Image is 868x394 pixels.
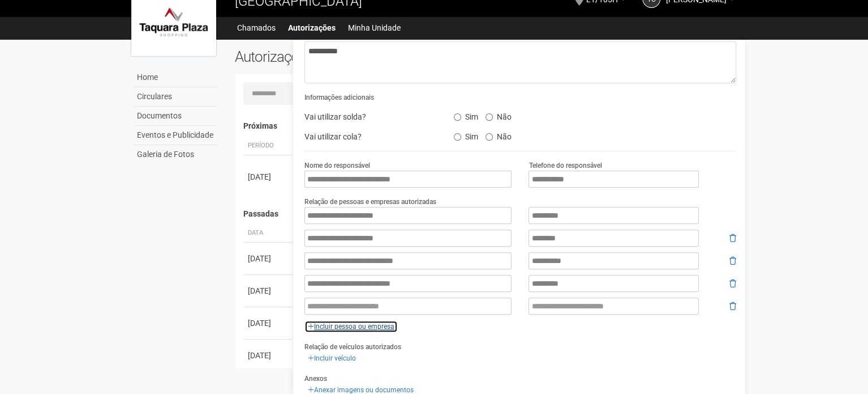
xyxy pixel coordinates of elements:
[304,160,370,171] label: Nome do responsável
[134,87,218,107] a: Circulares
[304,342,401,352] label: Relação de veículos autorizados
[243,224,294,243] th: Data
[243,210,728,218] h4: Passadas
[248,317,290,329] div: [DATE]
[134,107,218,126] a: Documentos
[485,128,512,142] label: Não
[134,68,218,87] a: Home
[134,145,218,164] a: Galeria de Fotos
[296,108,445,125] div: Vai utilizar solda?
[528,160,601,171] label: Telefone do responsável
[729,234,736,242] i: Remover
[304,374,327,384] label: Anexos
[288,20,336,36] a: Autorizações
[304,320,398,333] a: Incluir pessoa ou empresa
[729,302,736,310] i: Remover
[454,113,461,121] input: Sim
[248,171,290,183] div: [DATE]
[454,128,478,142] label: Sim
[304,352,359,365] a: Incluir veículo
[235,48,477,65] h2: Autorizações
[348,20,401,36] a: Minha Unidade
[485,133,493,141] input: Não
[296,128,445,145] div: Vai utilizar cola?
[485,108,512,122] label: Não
[729,279,736,287] i: Remover
[454,133,461,141] input: Sim
[134,126,218,145] a: Eventos e Publicidade
[248,253,290,264] div: [DATE]
[243,137,294,155] th: Período
[729,257,736,265] i: Remover
[248,350,290,361] div: [DATE]
[248,285,290,296] div: [DATE]
[304,92,374,103] label: Informações adicionais
[243,122,728,130] h4: Próximas
[304,197,436,207] label: Relação de pessoas e empresas autorizadas
[237,20,276,36] a: Chamados
[485,113,493,121] input: Não
[454,108,478,122] label: Sim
